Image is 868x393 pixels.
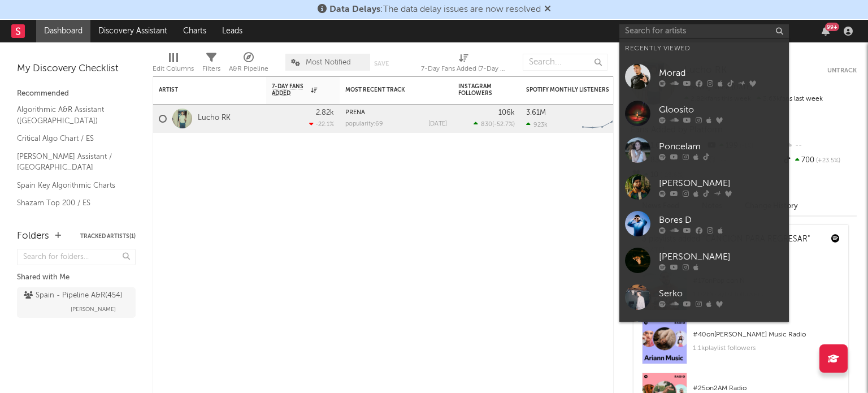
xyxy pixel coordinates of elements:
button: 99+ [822,27,830,36]
a: Poncelam [619,132,789,169]
div: Spain - Pipeline A&R ( 454 ) [24,289,123,303]
div: PREÑÁ [345,110,447,116]
span: +23.5 % [814,158,840,164]
a: Morad [619,58,789,95]
a: Serko [619,279,789,316]
a: [PERSON_NAME] [619,242,789,279]
span: 7-Day Fans Added [272,83,308,97]
span: [PERSON_NAME] [71,303,116,316]
input: Search... [523,54,607,71]
div: A&R Pipeline [229,48,268,81]
span: : The data delay issues are now resolved [329,5,541,14]
a: Leads [214,20,250,42]
div: 923k [526,121,548,128]
a: Discovery Assistant [90,20,175,42]
div: Filters [202,62,220,76]
div: Edit Columns [153,48,194,81]
div: # 40 on [PERSON_NAME] Music Radio [693,328,840,342]
div: 1.1k playlist followers [693,342,840,355]
div: -22.1 % [309,120,334,128]
button: Tracked Artists(1) [80,234,136,239]
a: Gloosito [619,95,789,132]
a: Critical Algo Chart / ES [17,132,124,145]
div: Serko [659,287,783,300]
div: [PERSON_NAME] [659,250,783,264]
span: -52.7 % [494,122,513,128]
a: Dashboard [36,20,90,42]
div: 7-Day Fans Added (7-Day Fans Added) [421,48,506,81]
div: 106k [498,109,515,116]
div: Recently Viewed [625,42,783,55]
div: My Discovery Checklist [17,62,136,76]
div: 2.82k [316,109,334,116]
div: Recommended [17,87,136,101]
span: 830 [481,122,492,128]
input: Search for artists [619,24,789,38]
div: Spotify Monthly Listeners [526,87,611,93]
div: Poncelam [659,140,783,153]
div: [PERSON_NAME] [659,176,783,190]
span: Dismiss [544,5,551,14]
a: Bores D [619,205,789,242]
div: Filters [202,48,220,81]
div: Morad [659,66,783,80]
div: Bores D [659,213,783,227]
div: 7-Day Fans Added (7-Day Fans Added) [421,62,506,76]
a: Shazam Top 200 / ES [17,197,124,209]
span: Most Notified [306,59,351,66]
a: Algorithmic A&R Assistant ([GEOGRAPHIC_DATA]) [17,103,124,127]
div: Gloosito [659,103,783,116]
button: Untrack [827,65,857,76]
span: Data Delays [329,5,380,14]
svg: Chart title [577,105,628,133]
a: PREÑÁ [345,110,365,116]
div: Artist [159,87,244,93]
a: Spain Key Algorithmic Charts [17,179,124,192]
a: [PERSON_NAME] [619,169,789,205]
a: [PERSON_NAME] Assistant / [GEOGRAPHIC_DATA] [17,150,124,174]
a: Charts [175,20,214,42]
div: -- [782,139,857,153]
div: Most Recent Track [345,87,430,93]
a: Spain - Pipeline A&R(454)[PERSON_NAME] [17,287,136,318]
div: A&R Pipeline [229,62,268,76]
div: ( ) [474,120,515,128]
a: #40on[PERSON_NAME] Music Radio1.1kplaylist followers [633,319,848,373]
div: 700 [782,153,857,168]
div: Folders [17,230,49,243]
div: 99 + [825,23,839,31]
div: [DATE] [428,121,447,127]
div: Instagram Followers [458,83,498,97]
div: 3.61M [526,109,546,116]
a: [PERSON_NAME] [619,316,789,352]
a: Lucho RK [198,114,231,123]
div: popularity: 69 [345,121,383,127]
input: Search for folders... [17,249,136,265]
button: Save [374,61,389,67]
div: Shared with Me [17,271,136,284]
div: Edit Columns [153,62,194,76]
